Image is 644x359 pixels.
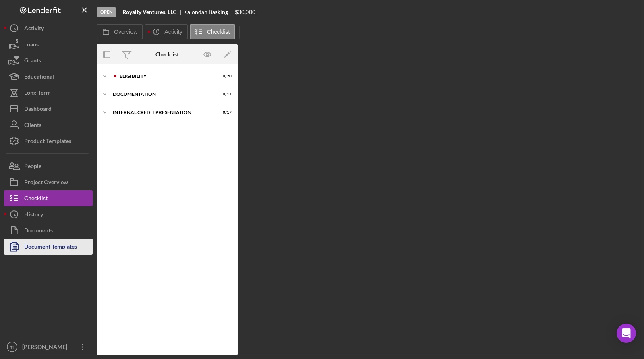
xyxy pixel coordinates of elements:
button: Clients [4,117,93,133]
div: Checklist [155,51,179,58]
div: Document Templates [24,239,77,257]
button: Activity [145,24,187,39]
label: Checklist [207,29,230,35]
div: Clients [24,117,41,135]
button: Product Templates [4,133,93,149]
text: TI [10,345,14,349]
div: People [24,158,41,176]
b: Royalty Ventures, LLC [122,9,176,15]
span: $30,000 [235,8,255,15]
button: Checklist [190,24,235,39]
div: documentation [113,92,211,97]
button: Educational [4,68,93,85]
div: Project Overview [24,174,68,192]
div: Open [97,7,116,17]
label: Overview [114,29,137,35]
div: 0 / 17 [217,92,232,97]
div: 0 / 17 [217,110,232,115]
button: Document Templates [4,239,93,255]
button: History [4,206,93,222]
div: Long-Term [24,85,51,103]
div: Eligibility [120,74,211,79]
div: Open Intercom Messenger [617,324,636,343]
button: Overview [97,24,143,39]
button: Dashboard [4,101,93,117]
button: TI[PERSON_NAME] [4,339,93,355]
label: Activity [164,29,182,35]
button: Project Overview [4,174,93,190]
div: [PERSON_NAME] [20,339,72,357]
button: Checklist [4,190,93,206]
div: 0 / 20 [217,74,232,79]
div: Grants [24,52,41,71]
div: Educational [24,68,54,87]
button: Activity [4,20,93,36]
button: Grants [4,52,93,68]
div: Product Templates [24,133,71,151]
div: History [24,206,43,224]
div: Documents [24,222,53,241]
div: Loans [24,36,39,54]
button: Long-Term [4,85,93,101]
div: Kalondah Basking [183,9,235,15]
div: Checklist [24,190,48,208]
button: Documents [4,222,93,239]
div: Dashboard [24,101,52,119]
button: People [4,158,93,174]
div: Activity [24,20,44,38]
div: Internal Credit Presentation [113,110,211,115]
button: Loans [4,36,93,52]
